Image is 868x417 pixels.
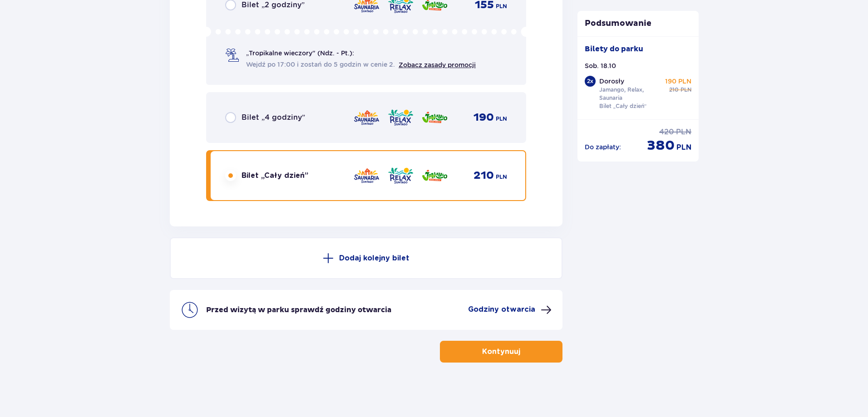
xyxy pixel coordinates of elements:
[585,61,616,70] p: Sob. 18.10
[440,341,562,363] button: Kontynuuj
[585,44,643,54] p: Bilety do parku
[242,171,308,181] p: Bilet „Cały dzień”
[659,127,674,137] p: 420
[399,61,476,69] a: Zobacz zasady promocji
[339,253,409,263] p: Dodaj kolejny bilet
[599,102,647,110] p: Bilet „Cały dzień”
[421,108,448,127] img: zone logo
[599,77,624,86] p: Dorosły
[496,115,507,123] p: PLN
[468,304,552,315] button: Godziny otwarcia
[246,60,395,69] span: Wejdź po 17:00 i zostań do 5 godzin w cenie 2.
[353,108,380,127] img: zone logo
[496,2,507,10] p: PLN
[170,237,562,279] button: Dodaj kolejny bilet
[599,86,662,102] p: Jamango, Relax, Saunaria
[676,142,691,152] p: PLN
[676,127,691,137] p: PLN
[669,86,679,94] p: 210
[647,137,675,154] p: 380
[473,111,494,124] p: 190
[577,18,699,29] p: Podsumowanie
[181,301,199,319] img: clock icon
[246,49,354,58] p: „Tropikalne wieczory" (Ndz. - Pt.):
[421,166,448,185] img: zone logo
[206,305,391,315] p: Przed wizytą w parku sprawdź godziny otwarcia
[496,173,507,181] p: PLN
[585,142,621,152] p: Do zapłaty :
[387,108,414,127] img: zone logo
[468,304,535,314] p: Godziny otwarcia
[665,77,691,86] p: 190 PLN
[585,76,596,87] div: 2 x
[473,169,494,182] p: 210
[482,347,520,357] p: Kontynuuj
[681,86,691,94] p: PLN
[242,113,305,123] p: Bilet „4 godziny”
[353,166,380,185] img: zone logo
[387,166,414,185] img: zone logo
